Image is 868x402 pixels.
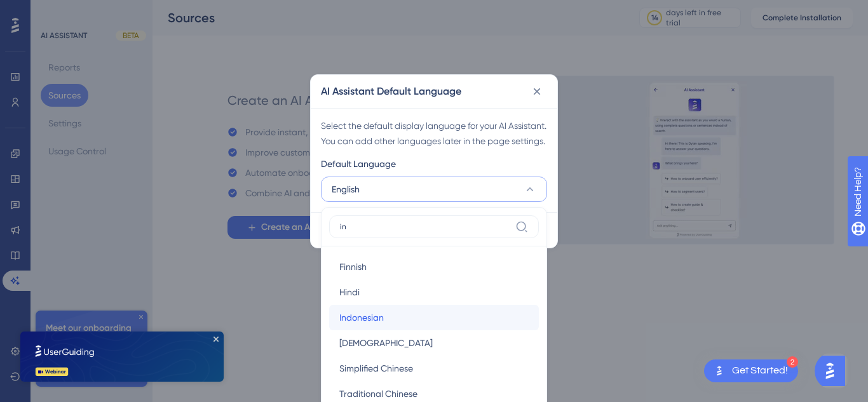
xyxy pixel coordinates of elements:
span: Traditional Chinese [339,386,417,401]
span: English [332,182,360,197]
div: Select the default display language for your AI Assistant. You can add other languages later in t... [321,118,547,149]
div: Close Preview [193,5,198,10]
span: Hindi [339,285,360,300]
span: Indonesian [339,310,384,325]
h2: AI Assistant Default Language [321,84,461,99]
div: Get Started! [732,364,788,378]
span: [DEMOGRAPHIC_DATA] [339,335,433,351]
iframe: UserGuiding AI Assistant Launcher [815,352,853,390]
span: Default Language [321,156,396,171]
span: Finnish [339,259,367,274]
div: Open Get Started! checklist, remaining modules: 2 [704,359,798,382]
div: 2 [787,356,798,368]
span: Simplified Chinese [339,361,413,376]
img: launcher-image-alternative-text [712,363,727,379]
input: Search... [340,222,510,232]
span: Need Help? [30,3,79,18]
